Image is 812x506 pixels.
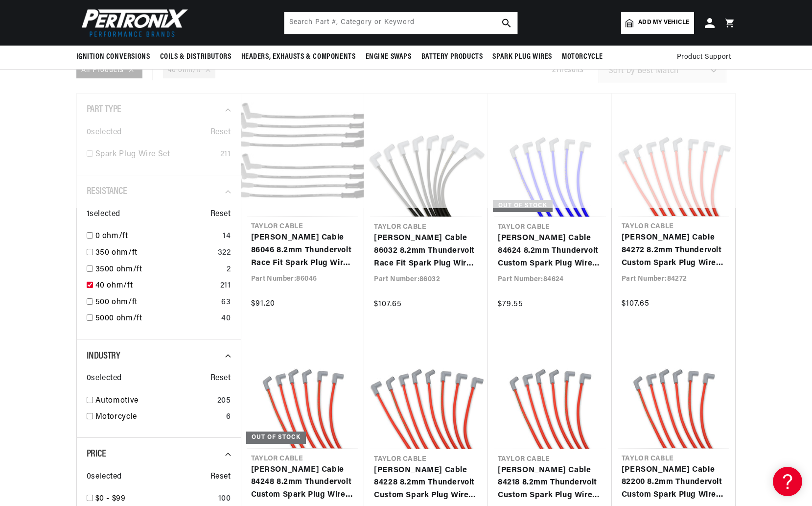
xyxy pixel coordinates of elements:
div: 6 [226,411,231,424]
div: 40 [221,313,231,325]
summary: Product Support [677,46,736,69]
a: Add my vehicle [621,12,694,34]
summary: Engine Swaps [361,46,417,69]
input: Search Part #, Category or Keyword [284,12,517,34]
summary: Coils & Distributors [155,46,236,69]
a: [PERSON_NAME] Cable 82200 8.2mm Thundervolt Custom Spark Plug Wires 6 cyl red [622,464,725,502]
a: [PERSON_NAME] Cable 86032 8.2mm Thundervolt Race Fit Spark Plug Wires 135° Black [374,232,478,270]
span: 0 selected [87,372,122,385]
a: [PERSON_NAME] Cable 84218 8.2mm Thundervolt Custom Spark Plug Wires 6 cyl red [498,464,602,502]
span: Ignition Conversions [76,52,150,62]
div: 2 [227,264,231,276]
div: 14 [223,230,231,243]
div: 100 [218,493,231,506]
span: Spark Plug Wires [492,52,552,62]
a: Automotive [95,395,213,408]
span: Add my vehicle [638,18,689,27]
a: [PERSON_NAME] Cable 84228 8.2mm Thundervolt Custom Spark Plug Wires 8 cyl red [374,464,478,502]
div: 322 [218,247,231,260]
a: 500 ohm/ft [95,296,218,309]
summary: Ignition Conversions [76,46,155,69]
a: 350 ohm/ft [95,247,214,260]
span: Headers, Exhausts & Components [241,52,356,62]
a: [PERSON_NAME] Cable 84272 8.2mm Thundervolt Custom Spark Plug Wires 8 cyl red [622,232,725,269]
span: Price [87,449,106,459]
a: 5000 ohm/ft [95,313,218,325]
div: 63 [221,296,231,309]
a: [PERSON_NAME] Cable 84624 8.2mm Thundervolt Custom Spark Plug Wires 6 cyl blue [498,232,602,270]
a: 40 ohm/ft [95,280,216,292]
a: 0 ohm/ft [95,230,219,243]
span: Industry [87,351,120,361]
div: 211 [220,280,231,292]
span: Engine Swaps [366,52,412,62]
span: Product Support [677,52,731,63]
summary: Spark Plug Wires [487,46,557,69]
button: search button [496,12,517,34]
span: 0 selected [87,471,122,483]
span: Reset [210,372,231,385]
div: 205 [217,395,231,408]
img: Pertronix [76,6,189,40]
summary: Motorcycle [557,46,608,69]
span: Reset [210,471,231,483]
span: Motorcycle [562,52,603,62]
span: Reset [210,208,231,221]
a: [PERSON_NAME] Cable 84248 8.2mm Thundervolt Custom Spark Plug Wires 6 cyl red [251,464,355,502]
summary: Battery Products [417,46,488,69]
span: Coils & Distributors [160,52,232,62]
span: Battery Products [421,52,483,62]
a: Motorcycle [95,411,222,424]
span: $0 - $99 [95,495,126,503]
a: 3500 ohm/ft [95,264,223,276]
a: [PERSON_NAME] Cable 86046 8.2mm Thundervolt Race Fit Spark Plug Wires 135° Black [251,232,355,269]
summary: Headers, Exhausts & Components [236,46,361,69]
span: 1 selected [87,208,120,221]
div: All Products [76,64,142,78]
